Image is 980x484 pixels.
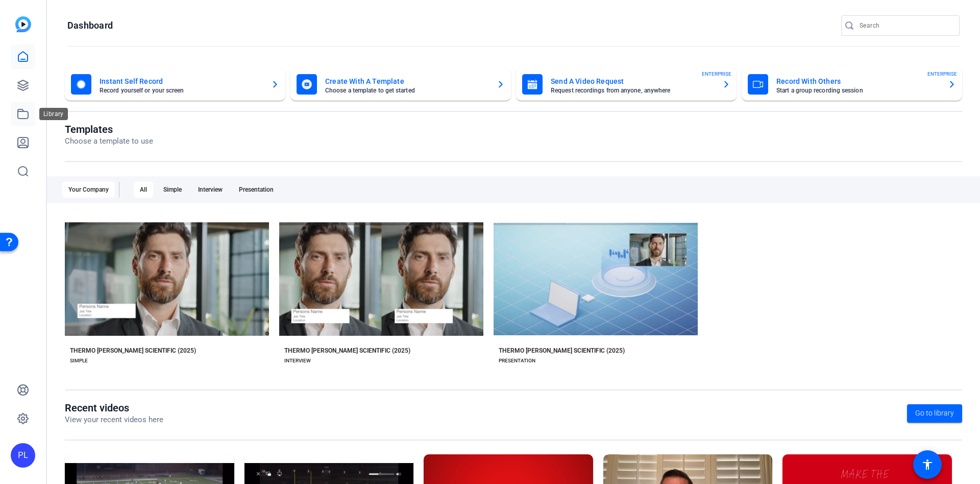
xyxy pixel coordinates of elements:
div: PL [11,443,35,468]
div: Library [39,108,68,120]
div: THERMO [PERSON_NAME] SCIENTIFIC (2025) [284,347,410,355]
div: PRESENTATION [499,357,535,365]
mat-card-subtitle: Request recordings from anyone, anywhere [551,87,714,94]
div: All [134,181,153,198]
div: THERMO [PERSON_NAME] SCIENTIFIC (2025) [70,347,196,355]
div: SIMPLE [70,357,88,365]
div: Interview [192,181,229,198]
div: Your Company [62,181,115,198]
button: Create With A TemplateChoose a template to get started [290,68,511,101]
h1: Templates [65,123,153,135]
mat-card-subtitle: Record yourself or your screen [100,87,263,94]
button: Send A Video RequestRequest recordings from anyone, anywhereENTERPRISE [516,68,737,101]
h1: Dashboard [67,19,113,32]
div: INTERVIEW [284,357,311,365]
div: THERMO [PERSON_NAME] SCIENTIFIC (2025) [499,347,625,355]
mat-card-subtitle: Choose a template to get started [325,87,488,94]
div: Simple [157,181,188,198]
mat-card-title: Instant Self Record [100,75,263,87]
img: blue-gradient.svg [15,16,31,32]
div: Presentation [233,181,280,198]
span: Go to library [915,408,954,419]
span: ENTERPRISE [927,70,957,78]
a: Go to library [907,404,962,423]
p: Choose a template to use [65,135,153,147]
button: Instant Self RecordRecord yourself or your screen [65,68,285,101]
input: Search [860,19,951,32]
mat-card-title: Record With Others [776,75,940,87]
button: Record With OthersStart a group recording sessionENTERPRISE [742,68,962,101]
mat-card-title: Create With A Template [325,75,488,87]
h1: Recent videos [65,402,163,414]
mat-icon: accessibility [921,458,934,471]
mat-card-title: Send A Video Request [551,75,714,87]
p: View your recent videos here [65,414,163,426]
mat-card-subtitle: Start a group recording session [776,87,940,94]
span: ENTERPRISE [702,70,731,78]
